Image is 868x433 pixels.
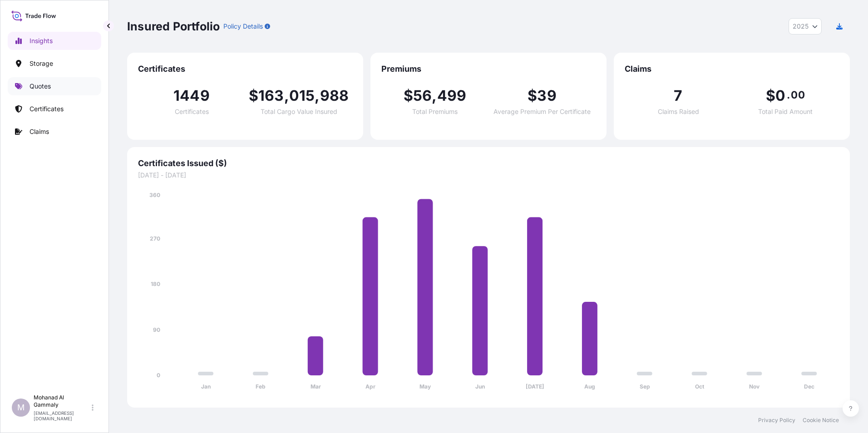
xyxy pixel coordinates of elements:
[695,383,705,390] tspan: Oct
[8,100,101,118] a: Certificates
[413,89,432,103] span: 56
[625,64,839,74] span: Claims
[791,91,804,98] span: 00
[175,108,209,115] span: Certificates
[249,89,258,103] span: $
[526,383,544,390] tspan: [DATE]
[261,108,337,115] span: Total Cargo Value Insured
[8,77,101,95] a: Quotes
[284,89,289,103] span: ,
[201,383,211,390] tspan: Jan
[30,36,53,45] p: Insights
[8,32,101,50] a: Insights
[804,383,814,390] tspan: Dec
[320,89,349,103] span: 988
[528,89,537,103] span: $
[311,383,321,390] tspan: Mar
[289,89,315,103] span: 015
[432,89,437,103] span: ,
[30,82,51,91] p: Quotes
[775,89,785,103] span: 0
[17,403,25,412] span: M
[173,89,210,103] span: 1449
[157,372,160,379] tspan: 0
[153,326,160,333] tspan: 90
[658,108,699,115] span: Claims Raised
[412,108,458,115] span: Total Premiums
[749,383,760,390] tspan: Nov
[150,235,160,242] tspan: 270
[787,91,790,98] span: .
[493,108,591,115] span: Average Premium Per Certificate
[30,127,49,136] p: Claims
[758,108,813,115] span: Total Paid Amount
[149,192,160,198] tspan: 360
[404,89,413,103] span: $
[640,383,650,390] tspan: Sep
[315,89,320,103] span: ,
[789,18,822,34] button: Year Selector
[419,383,431,390] tspan: May
[34,394,90,408] p: Mohanad Al Gammaly
[223,22,263,31] p: Policy Details
[30,59,53,68] p: Storage
[584,383,595,390] tspan: Aug
[127,19,220,34] p: Insured Portfolio
[365,383,375,390] tspan: Apr
[437,89,467,103] span: 499
[766,89,775,103] span: $
[758,417,795,424] a: Privacy Policy
[151,280,160,287] tspan: 180
[381,64,596,74] span: Premiums
[8,123,101,141] a: Claims
[138,171,839,180] span: [DATE] - [DATE]
[30,104,64,113] p: Certificates
[256,383,266,390] tspan: Feb
[793,22,809,31] span: 2025
[138,158,839,169] span: Certificates Issued ($)
[258,89,284,103] span: 163
[475,383,485,390] tspan: Jun
[537,89,556,103] span: 39
[803,417,839,424] a: Cookie Notice
[138,64,352,74] span: Certificates
[8,54,101,73] a: Storage
[34,410,90,421] p: [EMAIL_ADDRESS][DOMAIN_NAME]
[674,89,682,103] span: 7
